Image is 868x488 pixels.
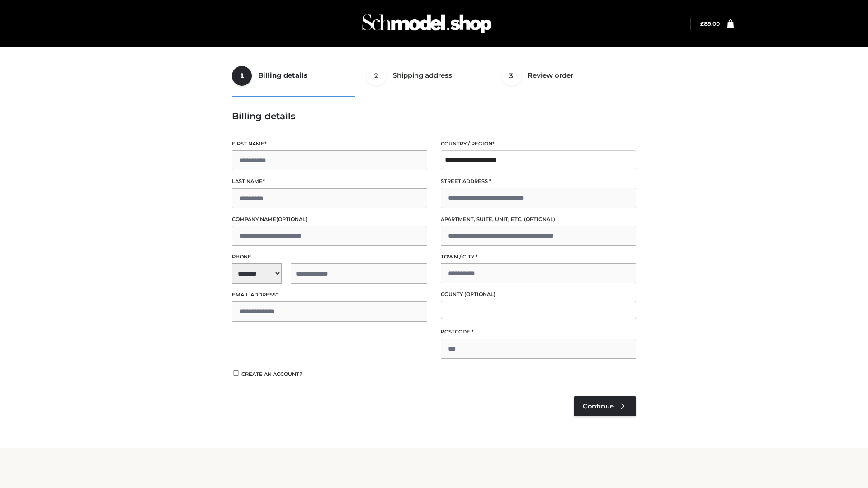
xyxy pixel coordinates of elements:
[441,177,636,186] label: Street address
[441,290,636,299] label: County
[700,20,704,27] span: £
[241,371,302,377] span: Create an account?
[232,111,636,122] h3: Billing details
[441,328,636,336] label: Postcode
[583,402,614,410] span: Continue
[700,20,720,27] a: £89.00
[441,215,636,224] label: Apartment, suite, unit, etc.
[574,396,636,416] a: Continue
[359,6,495,42] img: Schmodel Admin 964
[232,215,427,224] label: Company name
[700,20,720,27] bdi: 89.00
[232,177,427,186] label: Last name
[232,291,427,299] label: Email address
[464,291,495,297] span: (optional)
[232,370,240,376] input: Create an account?
[524,216,555,222] span: (optional)
[441,140,636,148] label: Country / Region
[441,253,636,261] label: Town / City
[232,140,427,148] label: First name
[276,216,307,222] span: (optional)
[232,253,427,261] label: Phone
